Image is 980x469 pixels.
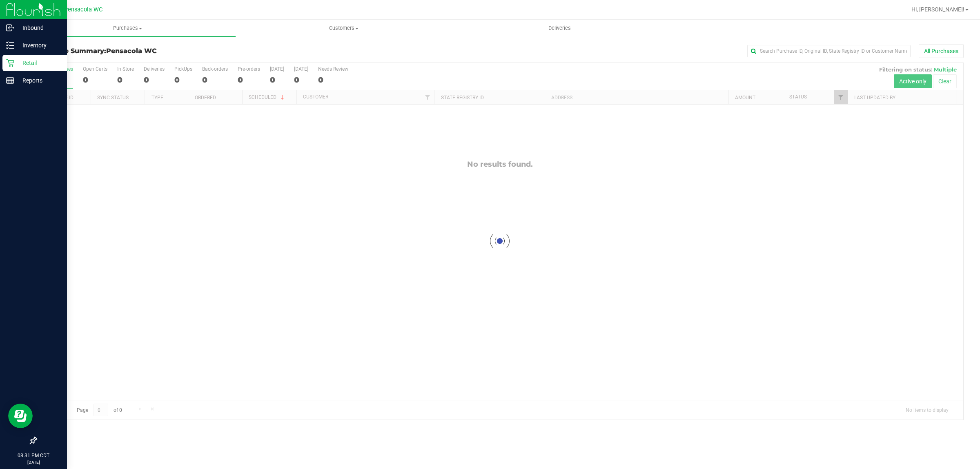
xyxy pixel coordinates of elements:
[14,23,63,33] p: Inbound
[6,76,14,85] inline-svg: Reports
[6,41,14,49] inline-svg: Inventory
[20,20,236,37] a: Purchases
[452,20,668,37] a: Deliveries
[537,25,582,32] span: Deliveries
[6,59,14,67] inline-svg: Retail
[106,47,157,55] span: Pensacola WC
[747,45,911,57] input: Search Purchase ID, Original ID, State Registry ID or Customer Name...
[64,6,102,13] span: Pensacola WC
[236,20,452,37] a: Customers
[4,459,63,465] p: [DATE]
[8,404,33,428] iframe: Resource center
[36,47,345,55] h3: Purchase Summary:
[6,24,14,32] inline-svg: Inbound
[20,25,236,32] span: Purchases
[4,452,63,459] p: 08:31 PM CDT
[911,6,964,13] span: Hi, [PERSON_NAME]!
[236,25,451,32] span: Customers
[14,76,63,85] p: Reports
[14,40,63,50] p: Inventory
[14,58,63,68] p: Retail
[919,44,964,58] button: All Purchases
